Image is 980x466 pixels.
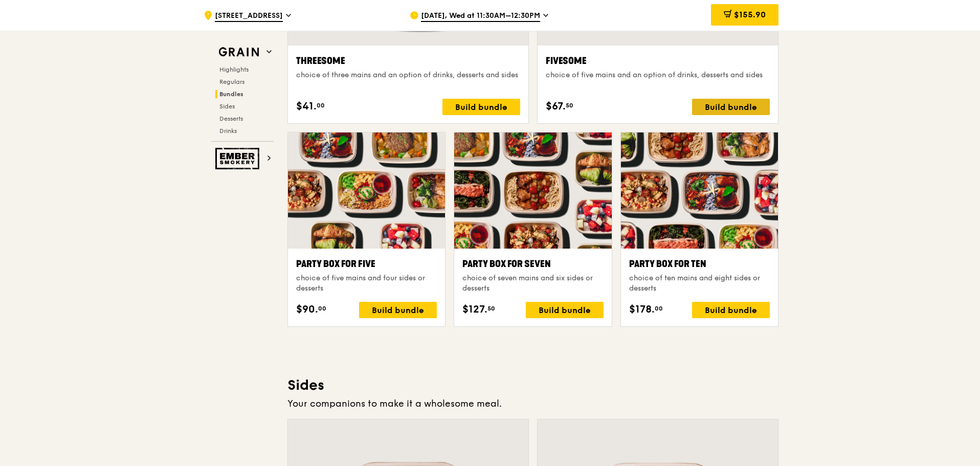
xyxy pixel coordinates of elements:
span: 50 [566,101,573,109]
div: Build bundle [526,302,604,318]
span: $67. [546,99,566,114]
div: Your companions to make it a wholesome meal. [287,396,778,411]
span: Highlights [219,66,249,73]
span: $41. [296,99,317,114]
div: choice of seven mains and six sides or desserts [462,273,603,294]
div: Build bundle [692,99,770,115]
div: choice of three mains and an option of drinks, desserts and sides [296,70,520,80]
span: Sides [219,103,235,110]
span: 50 [487,304,495,313]
span: $127. [462,302,487,317]
span: $90. [296,302,318,317]
div: Party Box for Five [296,257,437,271]
div: Build bundle [442,99,520,115]
div: Fivesome [546,54,770,68]
span: Drinks [219,127,237,135]
span: Desserts [219,115,243,122]
span: [STREET_ADDRESS] [215,11,283,22]
span: $178. [629,302,655,317]
div: choice of five mains and four sides or desserts [296,273,437,294]
div: Threesome [296,54,520,68]
div: Build bundle [359,302,437,318]
span: 00 [318,304,326,313]
div: Party Box for Seven [462,257,603,271]
div: Build bundle [692,302,770,318]
div: Party Box for Ten [629,257,770,271]
span: $155.90 [734,10,766,19]
span: 00 [655,304,663,313]
h3: Sides [287,376,778,394]
span: [DATE], Wed at 11:30AM–12:30PM [421,11,540,22]
div: choice of five mains and an option of drinks, desserts and sides [546,70,770,80]
div: choice of ten mains and eight sides or desserts [629,273,770,294]
img: Ember Smokery web logo [215,148,262,169]
img: Grain web logo [215,43,262,61]
span: Regulars [219,78,244,85]
span: Bundles [219,91,243,98]
span: 00 [317,101,325,109]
